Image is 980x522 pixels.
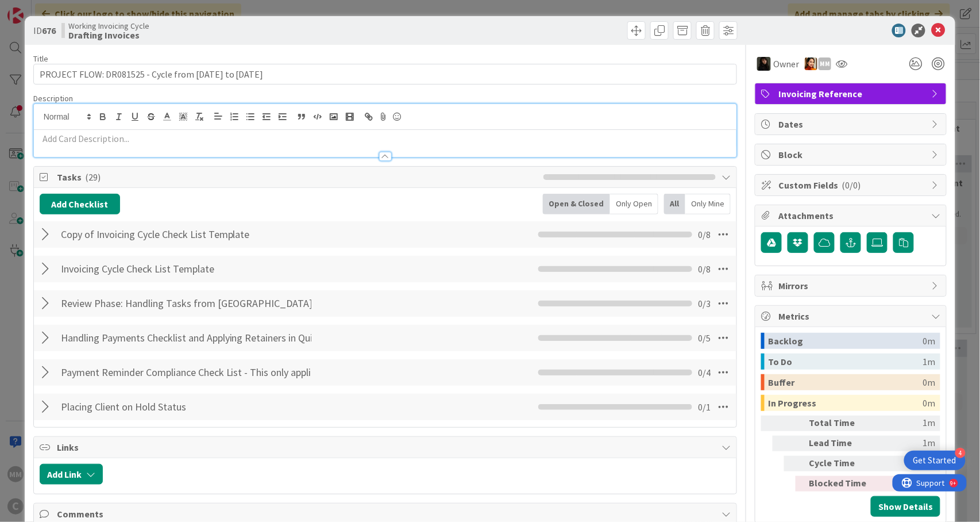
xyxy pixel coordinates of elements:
[877,456,935,471] div: 0m
[819,57,831,70] div: MM
[698,228,711,241] span: 0 / 8
[24,2,52,16] span: Support
[57,293,315,314] input: Add Checklist...
[33,64,738,85] input: type card name here...
[923,374,935,390] div: 0m
[877,436,935,451] div: 1m
[610,194,658,214] div: Only Open
[809,456,872,471] div: Cycle Time
[809,436,872,451] div: Lead Time
[768,395,923,411] div: In Progress
[778,178,925,192] span: Custom Fields
[57,224,315,245] input: Add Checklist...
[778,148,925,162] span: Block
[68,21,149,30] span: Working Invoicing Cycle
[40,464,103,485] button: Add Link
[904,451,966,470] div: Open Get Started checklist, remaining modules: 4
[809,476,872,492] div: Blocked Time
[698,366,711,379] span: 0 / 4
[33,24,56,37] span: ID
[58,5,64,14] div: 9+
[698,400,711,414] span: 0 / 1
[842,179,861,191] span: ( 0/0 )
[57,397,315,417] input: Add Checklist...
[768,354,923,370] div: To Do
[698,262,711,276] span: 0 / 8
[809,416,872,431] div: Total Time
[757,57,771,71] img: ES
[85,171,101,183] span: ( 29 )
[778,209,925,222] span: Attachments
[923,354,935,370] div: 1m
[778,117,925,131] span: Dates
[778,309,925,323] span: Metrics
[877,476,935,492] div: 0m
[57,328,315,348] input: Add Checklist...
[57,507,716,521] span: Comments
[778,87,925,101] span: Invoicing Reference
[57,170,538,184] span: Tasks
[871,496,940,517] button: Show Details
[768,333,923,349] div: Backlog
[778,279,925,293] span: Mirrors
[42,25,56,36] b: 676
[664,194,685,214] div: All
[543,194,610,214] div: Open & Closed
[955,448,966,458] div: 4
[57,440,716,454] span: Links
[40,194,120,214] button: Add Checklist
[698,331,711,345] span: 0 / 5
[877,416,935,431] div: 1m
[68,30,149,40] b: Drafting Invoices
[923,395,935,411] div: 0m
[33,93,73,103] span: Description
[57,259,315,279] input: Add Checklist...
[698,297,711,310] span: 0 / 3
[57,362,315,383] input: Add Checklist...
[768,374,923,390] div: Buffer
[913,455,956,466] div: Get Started
[685,194,731,214] div: Only Mine
[33,53,48,64] label: Title
[773,57,799,71] span: Owner
[805,57,817,70] img: PM
[923,333,935,349] div: 0m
